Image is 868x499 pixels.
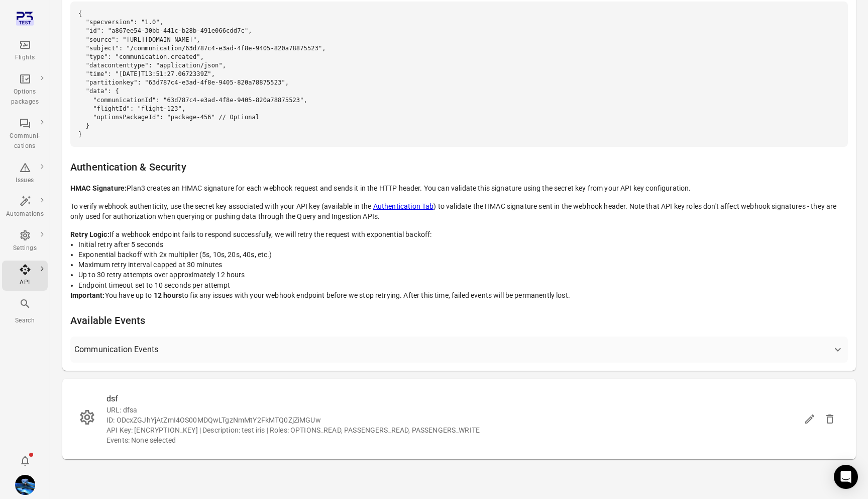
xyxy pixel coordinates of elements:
h6: Authentication & Security [70,159,848,175]
li: Exponential backoff with 2x multiplier (5s, 10s, 20s, 40s, etc.) [78,249,848,260]
li: Maximum retry interval capped at 30 minutes [78,260,848,270]
pre: { "specversion": "1.0", "id": "a867ee54-30bb-441c-b28b-491e066cdd7c", "source": "[URL][DOMAIN_NAM... [70,2,848,147]
img: shutterstock-1708408498.jpg [15,475,35,495]
a: Issues [2,158,48,189]
div: Search [6,316,44,326]
strong: Retry Logic: [70,230,110,238]
a: Communi-cations [2,114,48,154]
a: Settings [2,226,48,257]
button: Communication Events [70,337,848,363]
p: To verify webhook authenticity, use the secret key associated with your API key (available in the... [70,201,848,221]
div: URL: dfsa [106,405,800,415]
div: Flights [6,53,44,63]
div: Events: None selected [106,435,800,445]
p: Plan3 creates an HMAC signature for each webhook request and sends it in the HTTP header. You can... [70,183,848,193]
li: Initial retry after 5 seconds [78,239,848,249]
li: Up to 30 retry attempts over approximately 12 hours [78,270,848,280]
div: Communi-cations [6,131,44,151]
div: ID: ODcxZGJhYjAtZmI4OS00MDQwLTgzNmMtY2FkMTQ0ZjZiMGUw [106,415,800,425]
div: Automations [6,209,44,219]
div: API [6,278,44,288]
p: You have up to to fix any issues with your webhook endpoint before we stop retrying. After this t... [70,290,848,300]
strong: HMAC Signature: [70,184,127,192]
div: Settings [6,243,44,254]
div: Open Intercom Messenger [834,465,858,489]
strong: 12 hours [154,291,182,299]
a: Automations [2,192,48,222]
div: dsf [106,393,800,405]
div: Options packages [6,87,44,107]
a: Flights [2,36,48,66]
button: Search [2,295,48,328]
strong: Important: [70,291,105,299]
button: Daníel Benediktsson [11,471,39,499]
button: Notifications [15,451,35,471]
button: Edit webhook [800,409,820,429]
a: API [2,261,48,291]
h6: Communication Events [74,343,158,357]
div: Issues [6,176,44,186]
div: API Key: [ENCRYPTION_KEY] | Description: test iris | Roles: OPTIONS_READ, PASSENGERS_READ, PASSEN... [106,425,800,435]
a: Authentication Tab [373,202,434,210]
button: Delete webhook [820,409,840,429]
a: Options packages [2,70,48,110]
p: If a webhook endpoint fails to respond successfully, we will retry the request with exponential b... [70,229,848,239]
li: Endpoint timeout set to 10 seconds per attempt [78,280,848,290]
h6: Available Events [70,312,848,328]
